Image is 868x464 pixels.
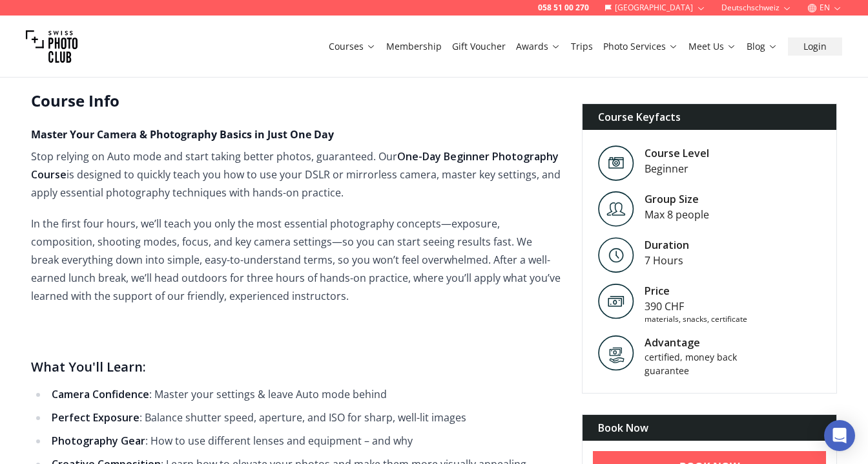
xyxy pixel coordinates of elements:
[747,40,778,53] a: Blog
[603,40,678,53] a: Photo Services
[566,37,598,56] button: Trips
[645,237,689,253] div: Duration
[645,191,709,207] div: Group Size
[645,283,747,299] div: Price
[386,40,442,53] a: Membership
[598,145,634,181] img: Level
[48,385,561,403] li: : Master your settings & leave Auto mode behind
[645,314,747,324] div: materials, snacks, certificate
[329,40,376,53] a: Courses
[824,420,855,451] div: Open Intercom Messenger
[48,432,561,450] li: : How to use different lenses and equipment – and why
[598,191,634,227] img: Level
[683,37,741,56] button: Meet Us
[598,283,634,319] img: Price
[583,104,836,130] div: Course Keyfacts
[645,161,709,176] div: Beginner
[52,387,149,401] strong: Camera Confidence
[52,434,145,448] strong: Photography Gear
[31,215,561,305] p: In the first four hours, we’ll teach you only the most essential photography concepts—exposure, c...
[645,145,709,161] div: Course Level
[31,127,334,142] strong: Master Your Camera & Photography Basics in Just One Day
[538,3,589,13] a: 058 51 00 270
[516,40,561,53] a: Awards
[26,21,77,72] img: Swiss photo club
[452,40,506,53] a: Gift Voucher
[788,37,842,56] button: Login
[598,335,634,371] img: Advantage
[324,37,381,56] button: Courses
[381,37,447,56] button: Membership
[645,299,747,314] div: 390 CHF
[52,410,139,425] strong: Perfect Exposure
[645,350,754,377] div: certified, money back guarantee
[447,37,511,56] button: Gift Voucher
[645,207,709,222] div: Max 8 people
[31,357,561,377] h3: What You'll Learn:
[645,253,689,268] div: 7 Hours
[571,40,593,53] a: Trips
[598,237,634,273] img: Level
[511,37,566,56] button: Awards
[688,40,736,53] a: Meet Us
[583,415,836,441] div: Book Now
[598,37,683,56] button: Photo Services
[31,90,561,111] h2: Course Info
[31,147,561,202] p: Stop relying on Auto mode and start taking better photos, guaranteed. Our is designed to quickly ...
[645,335,754,350] div: Advantage
[48,408,561,427] li: : Balance shutter speed, aperture, and ISO for sharp, well-lit images
[741,37,783,56] button: Blog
